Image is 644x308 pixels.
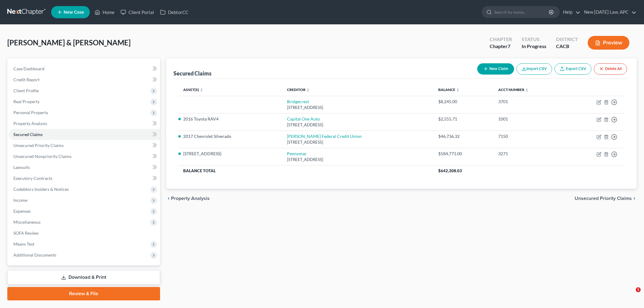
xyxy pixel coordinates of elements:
[490,43,512,50] div: Chapter
[117,7,157,18] a: Client Portal
[9,74,160,85] a: Credit Report
[494,6,550,18] input: Search by name...
[13,219,40,225] span: Miscellaneous
[9,228,160,239] a: SOFA Review
[623,287,638,302] iframe: Intercom live chat
[13,143,64,148] span: Unsecured Priority Claims
[555,63,591,75] a: Export CSV
[7,270,160,285] a: Download & Print
[498,151,561,157] div: 3271
[200,88,203,92] i: unfold_more
[522,36,546,43] div: Status
[438,133,488,139] div: $46,736.32
[438,168,462,173] span: $642,308.03
[9,129,160,140] a: Secured Claims
[13,154,72,159] span: Unsecured Nonpriority Claims
[306,88,310,92] i: unfold_more
[13,176,52,181] span: Executory Contracts
[575,196,632,201] span: Unsecured Priority Claims
[13,241,34,247] span: Means Test
[166,196,171,201] i: chevron_left
[498,87,529,92] a: Acct Number unfold_more
[173,70,212,77] div: Secured Claims
[287,157,429,163] div: [STREET_ADDRESS]
[636,287,641,292] span: 1
[477,63,514,75] button: New Claim
[13,187,69,192] span: Codebtors Insiders & Notices
[13,121,47,126] span: Property Analysis
[13,230,39,236] span: SOFA Review
[13,208,31,214] span: Expenses
[498,133,561,139] div: 7150
[287,116,320,121] a: Capital One Auto
[13,165,30,170] span: Lawsuits
[438,99,488,105] div: $8,245.00
[525,88,529,92] i: unfold_more
[9,162,160,173] a: Lawsuits
[183,151,277,157] li: [STREET_ADDRESS]
[183,87,203,92] a: Asset(s) unfold_more
[287,122,429,128] div: [STREET_ADDRESS]
[490,36,512,43] div: Chapter
[13,132,43,137] span: Secured Claims
[13,252,56,257] span: Additional Documents
[498,99,561,105] div: 3701
[13,66,44,71] span: Case Dashboard
[287,139,429,145] div: [STREET_ADDRESS]
[157,7,191,18] a: DebtorCC
[171,196,210,201] span: Property Analysis
[560,7,580,18] a: Help
[287,99,309,104] a: Bridgecrest
[522,43,546,50] div: In Progress
[498,116,561,122] div: 1001
[7,38,131,47] span: [PERSON_NAME] & [PERSON_NAME]
[183,116,277,122] li: 2016 Toyota RAV4
[183,133,277,139] li: 2017 Chevrolet Silverado
[438,87,460,92] a: Balance unfold_more
[13,198,27,203] span: Income
[581,7,636,18] a: New [DATE] Law, APC
[9,63,160,74] a: Case Dashboard
[588,36,629,50] button: Preview
[64,10,84,15] span: New Case
[516,63,552,75] button: Import CSV
[7,287,160,300] a: Review & File
[556,36,578,43] div: District
[594,63,627,75] button: Delete All
[438,116,488,122] div: $2,555.71
[556,43,578,50] div: CACB
[13,88,39,93] span: Client Profile
[508,43,510,49] span: 7
[13,77,40,82] span: Credit Report
[9,151,160,162] a: Unsecured Nonpriority Claims
[287,105,429,110] div: [STREET_ADDRESS]
[287,87,310,92] a: Creditor unfold_more
[13,110,48,115] span: Personal Property
[166,196,210,201] button: chevron_left Property Analysis
[287,134,362,139] a: [PERSON_NAME] Federal Credit Union
[287,151,307,156] a: Pennymac
[9,118,160,129] a: Property Analysis
[9,173,160,184] a: Executory Contracts
[456,88,460,92] i: unfold_more
[575,196,637,201] button: Unsecured Priority Claims chevron_right
[92,7,117,18] a: Home
[632,196,637,201] i: chevron_right
[13,99,40,104] span: Real Property
[438,151,488,157] div: $584,771.00
[178,165,433,176] th: Balance Total
[9,140,160,151] a: Unsecured Priority Claims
